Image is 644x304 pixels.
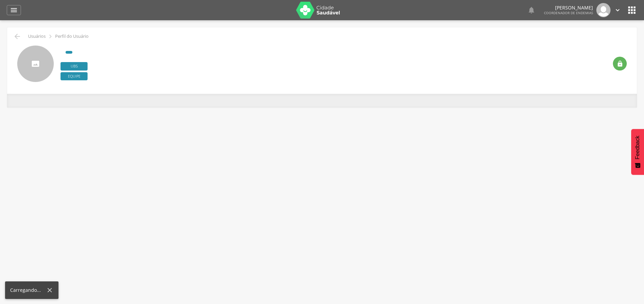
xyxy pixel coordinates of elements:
[544,10,593,15] span: Coordenador de Endemias
[7,5,21,15] a: 
[631,129,644,175] button: Feedback - Mostrar pesquisa
[544,5,593,10] p: [PERSON_NAME]
[61,72,88,81] span: Equipe
[47,33,54,40] i: 
[635,136,641,159] span: Feedback
[614,3,621,17] a: 
[626,5,637,16] i: 
[55,34,89,39] p: Perfil do Usuário
[613,57,627,71] div: Resetar senha
[28,34,46,39] p: Usuários
[61,62,88,71] span: Ubs
[13,32,21,40] i: Voltar
[527,6,535,14] i: 
[614,6,621,14] i: 
[617,60,623,67] i: 
[527,3,535,17] a: 
[10,6,18,14] i: 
